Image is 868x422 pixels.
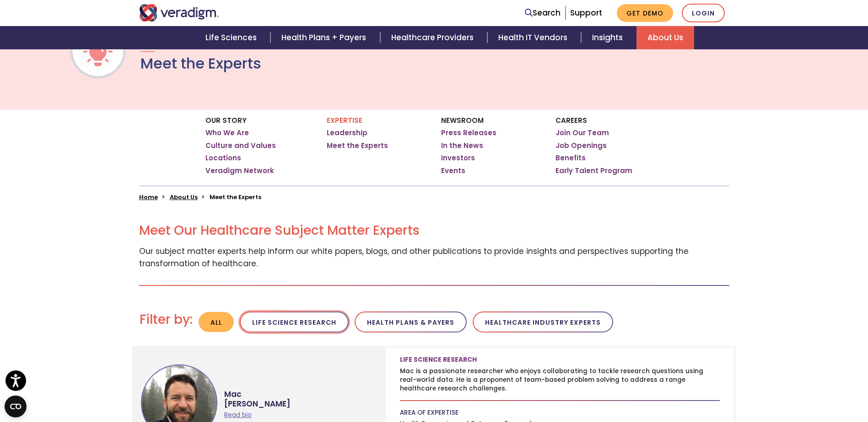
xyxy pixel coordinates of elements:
button: Health Plans & Payers [355,311,467,333]
span: Life Science Research [400,355,480,364]
a: Read bio [224,411,252,419]
a: Login [682,4,725,22]
a: About Us [170,193,198,201]
a: Health Plans + Payers [270,26,380,49]
a: Leadership [327,128,367,137]
a: About Us [636,26,694,49]
a: Early Talent Program [555,166,632,175]
a: Locations [205,153,241,163]
a: Home [139,193,158,201]
p: Mac is a passionate researcher who enjoys collaborating to tackle research questions using real-w... [400,367,720,393]
a: Job Openings [555,141,607,150]
a: Investors [441,153,475,163]
a: Life Sciences [194,26,270,49]
a: Benefits [555,153,586,163]
span: Mac [224,383,372,399]
a: Health IT Vendors [487,26,581,49]
button: All [199,312,234,332]
p: Our subject matter experts help inform our white papers, blogs, and other publications to provide... [139,245,729,270]
a: Join Our Team [555,128,609,137]
a: Healthcare Providers [380,26,487,49]
button: Life Science Research [240,311,349,333]
a: Veradigm Network [205,166,274,175]
a: Who We Are [205,128,249,137]
a: Insights [581,26,636,49]
h2: Filter by: [140,312,193,327]
a: In the News [441,141,483,150]
a: Press Releases [441,128,496,137]
p: AREA OF EXPERTISE [400,408,720,417]
a: Support [570,7,602,18]
a: Meet the Experts [327,141,388,150]
button: Healthcare Industry Experts [473,311,613,333]
a: Events [441,166,465,175]
button: Open CMP widget [5,396,27,417]
iframe: Drift Chat Widget [692,356,857,411]
img: Veradigm logo [139,4,219,21]
h2: Meet Our Healthcare Subject Matter Experts [139,223,729,238]
a: Search [525,7,561,19]
h1: Meet the Experts [140,55,261,72]
a: Culture and Values [205,141,276,150]
a: Get Demo [617,4,673,22]
span: [PERSON_NAME] [224,399,372,408]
